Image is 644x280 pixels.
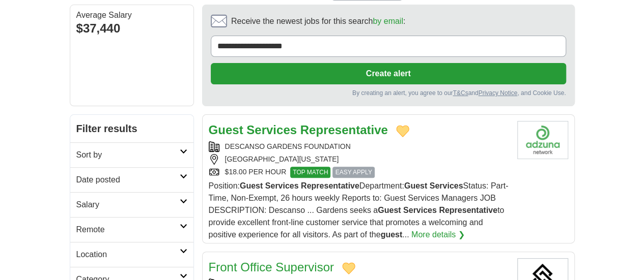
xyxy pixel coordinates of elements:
button: Create alert [211,63,566,84]
button: Add to favorite jobs [396,125,409,137]
a: by email [373,17,403,25]
h2: Date posted [76,174,180,186]
span: Position: Department: Status: Part-Time, Non-Exempt, 26 hours weekly Reports to: Guest Services M... [209,181,509,239]
strong: Services [403,206,437,214]
h2: Location [76,248,180,261]
h2: Filter results [70,115,193,142]
a: T&Cs [453,89,468,97]
div: DESCANSO GARDENS FOUNDATION [209,141,509,152]
a: Date posted [70,167,193,192]
strong: Guest [404,181,427,190]
h2: Sort by [76,149,180,161]
strong: Representative [439,206,497,214]
a: Front Office Supervisor [209,260,334,274]
img: Company logo [517,121,568,159]
a: Privacy Notice [478,89,517,97]
div: [GEOGRAPHIC_DATA][US_STATE] [209,154,509,165]
strong: Services [265,181,299,190]
strong: Guest [240,181,263,190]
div: $37,440 [76,19,187,38]
strong: Guest [378,206,401,214]
h2: Salary [76,199,180,211]
a: Sort by [70,142,193,167]
div: Average Salary [76,11,187,19]
a: Remote [70,217,193,242]
a: Guest Services Representative [209,123,388,137]
a: Salary [70,192,193,217]
strong: guest [380,230,402,239]
strong: Services [246,123,297,137]
strong: Services [430,181,463,190]
div: $18.00 PER HOUR [209,167,509,178]
strong: Representative [300,123,388,137]
span: Receive the newest jobs for this search : [231,15,405,27]
strong: Representative [301,181,359,190]
strong: Guest [209,123,243,137]
a: Location [70,242,193,267]
div: By creating an alert, you agree to our and , and Cookie Use. [211,88,566,98]
h2: Remote [76,224,180,236]
span: EASY APPLY [332,167,374,178]
a: More details ❯ [411,229,465,241]
span: TOP MATCH [290,167,330,178]
button: Add to favorite jobs [342,262,355,274]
